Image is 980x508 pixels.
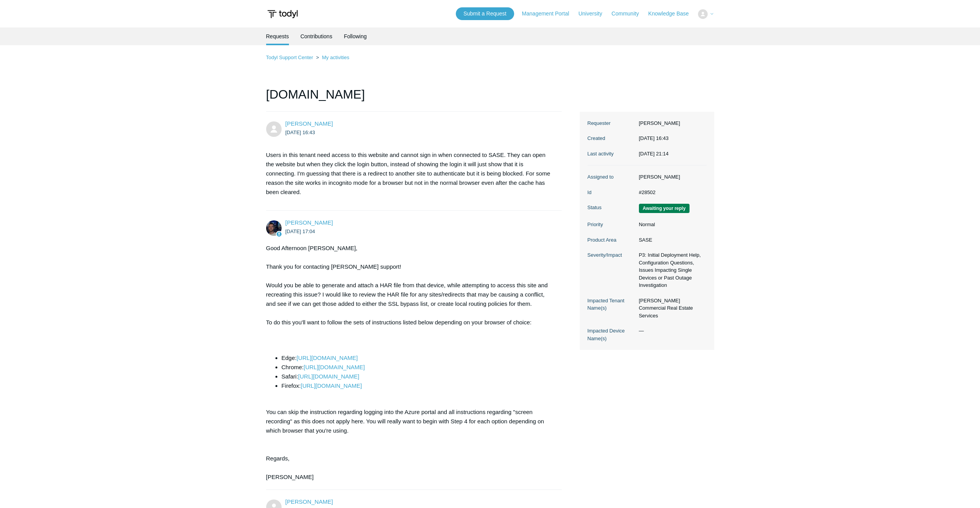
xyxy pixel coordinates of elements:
[322,55,349,60] a: My activities
[639,151,669,157] time: 2025-09-30T21:14:07+00:00
[282,363,554,372] li: Chrome:
[588,150,635,158] dt: Last activity
[301,382,362,389] a: [URL][DOMAIN_NAME]
[588,135,635,142] dt: Created
[285,120,333,127] a: [PERSON_NAME]
[282,381,554,390] li: Firefox:
[611,10,647,18] a: Community
[266,150,554,197] p: Users in this tenant need access to this website and cannot sign in when connected to SASE. They ...
[266,55,315,60] li: Todyl Support Center
[588,221,635,228] dt: Priority
[588,189,635,196] dt: Id
[285,219,333,226] span: Connor Davis
[297,355,358,361] a: [URL][DOMAIN_NAME]
[639,204,690,213] span: We are waiting for you to respond
[635,251,707,289] dd: P3: Initial Deployment Help, Configuration Questions, Issues Impacting Single Devices or Past Out...
[301,27,333,45] a: Contributions
[285,120,333,127] span: Jacob Barry
[304,364,365,370] a: [URL][DOMAIN_NAME]
[266,244,554,482] div: Good Afternoon [PERSON_NAME], Thank you for contacting [PERSON_NAME] support! Would you be able t...
[588,204,635,211] dt: Status
[588,251,635,259] dt: Severity/Impact
[635,189,707,196] dd: #28502
[456,7,514,20] a: Submit a Request
[635,297,707,320] dd: [PERSON_NAME] Commercial Real Estate Services
[285,228,315,234] time: 2025-09-29T17:04:23Z
[639,135,669,141] time: 2025-09-29T16:43:55+00:00
[285,498,333,505] a: [PERSON_NAME]
[635,119,707,127] dd: [PERSON_NAME]
[282,353,554,363] li: Edge:
[285,130,315,135] time: 2025-09-29T16:43:55Z
[266,27,289,45] li: Requests
[588,327,635,342] dt: Impacted Device Name(s)
[648,10,696,18] a: Knowledge Base
[635,173,707,181] dd: [PERSON_NAME]
[588,173,635,181] dt: Assigned to
[635,221,707,228] dd: Normal
[635,236,707,244] dd: SASE
[298,373,359,380] a: [URL][DOMAIN_NAME]
[344,27,367,45] a: Following
[588,119,635,127] dt: Requester
[635,327,707,335] dd: —
[314,55,349,60] li: My activities
[285,498,333,505] span: Jacob Barry
[285,219,333,226] a: [PERSON_NAME]
[282,372,554,381] li: Safari:
[522,10,577,18] a: Management Portal
[266,55,313,60] a: Todyl Support Center
[588,297,635,312] dt: Impacted Tenant Name(s)
[578,10,610,18] a: University
[266,85,562,112] h1: [DOMAIN_NAME]
[588,236,635,244] dt: Product Area
[266,7,299,21] img: Todyl Support Center Help Center home page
